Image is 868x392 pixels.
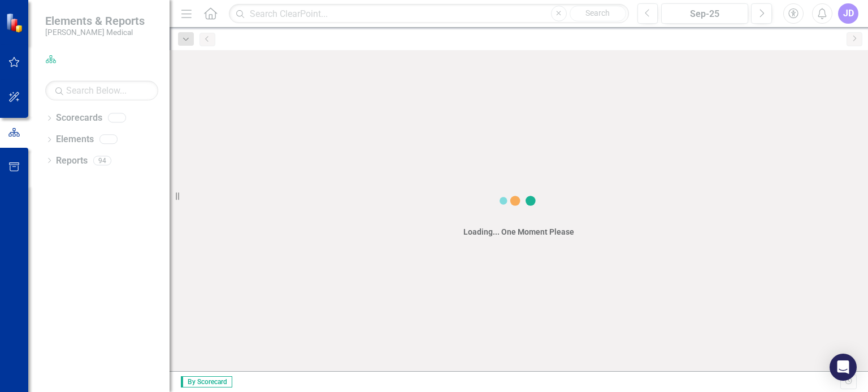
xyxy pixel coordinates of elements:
[93,156,111,165] div: 94
[463,226,574,237] div: Loading... One Moment Please
[56,155,88,168] a: Reports
[45,28,145,37] small: [PERSON_NAME] Medical
[56,112,102,125] a: Scorecards
[5,12,27,33] img: ClearPoint Strategy
[570,6,626,21] button: Search
[45,81,158,100] input: Search Below...
[661,3,748,24] button: Sep-25
[181,376,232,387] span: By Scorecard
[56,133,94,146] a: Elements
[665,7,744,21] div: Sep-25
[229,4,628,24] input: Search ClearPoint...
[45,14,145,28] span: Elements & Reports
[838,3,858,24] button: JD
[585,8,610,17] span: Search
[830,354,857,381] div: Open Intercom Messenger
